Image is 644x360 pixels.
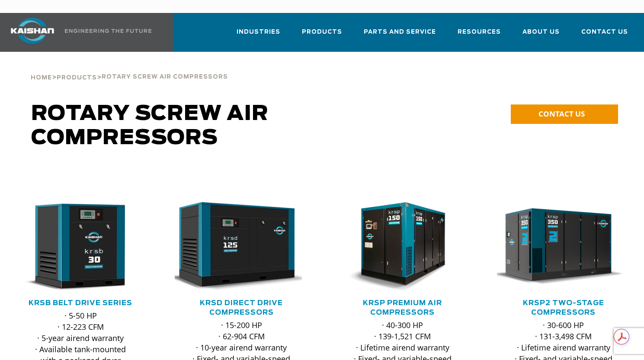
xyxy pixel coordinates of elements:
[237,21,280,50] a: Industries
[200,300,283,316] a: KRSD Direct Drive Compressors
[497,202,630,292] div: krsp350
[336,202,469,292] div: krsp150
[31,75,52,81] span: Home
[302,21,342,50] a: Products
[237,27,280,37] span: Industries
[522,21,560,50] a: About Us
[458,21,501,50] a: Resources
[175,202,308,292] div: krsd125
[31,73,52,81] a: Home
[102,74,228,80] span: Rotary Screw Air Compressors
[538,109,585,119] span: CONTACT US
[31,52,228,85] div: > >
[363,300,442,316] a: KRSP Premium Air Compressors
[330,202,463,292] img: krsp150
[57,73,97,81] a: Products
[522,27,560,37] span: About Us
[523,300,604,316] a: KRSP2 Two-Stage Compressors
[31,104,269,148] span: Rotary Screw Air Compressors
[65,29,151,33] img: Engineering the future
[14,202,147,292] div: krsb30
[490,202,624,292] img: krsp350
[7,202,141,292] img: krsb30
[581,21,628,50] a: Contact Us
[458,27,501,37] span: Resources
[302,27,342,37] span: Products
[29,300,132,306] a: KRSB Belt Drive Series
[364,27,436,37] span: Parts and Service
[581,27,628,37] span: Contact Us
[511,104,618,124] a: CONTACT US
[57,75,97,81] span: Products
[168,202,302,292] img: krsd125
[364,21,436,50] a: Parts and Service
